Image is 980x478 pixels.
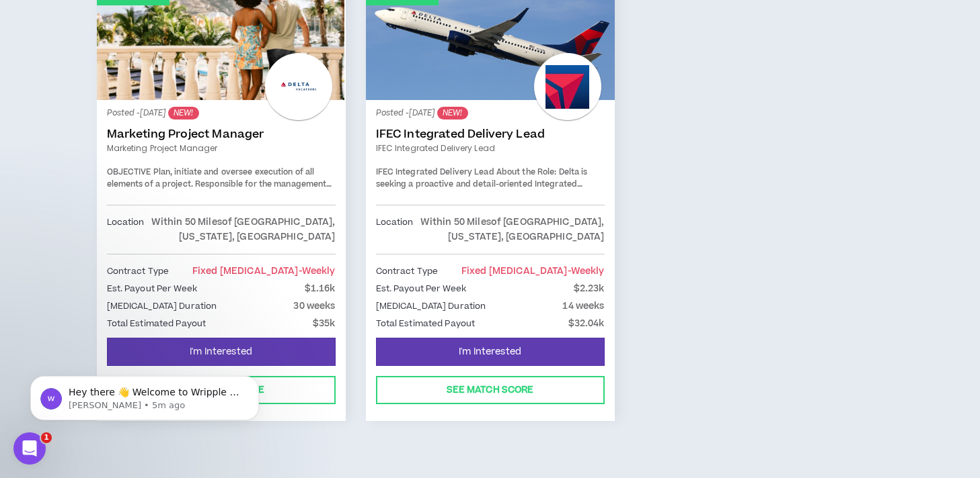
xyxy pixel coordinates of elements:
[107,338,336,366] button: I'm Interested
[376,128,605,141] a: IFEC Integrated Delivery Lead
[305,281,336,296] p: $1.16k
[107,215,145,244] p: Location
[192,265,336,278] span: Fixed [MEDICAL_DATA]
[376,316,476,331] p: Total Estimated Payout
[413,215,604,244] p: Within 50 Miles of [GEOGRAPHIC_DATA], [US_STATE], [GEOGRAPHIC_DATA]
[107,142,336,154] a: Marketing Project Manager
[13,432,46,465] iframe: Intercom live chat
[107,107,336,119] p: Posted - [DATE]
[107,264,169,279] p: Contract Type
[376,264,439,279] p: Contract Type
[107,128,336,141] a: Marketing Project Manager
[461,265,605,278] span: Fixed [MEDICAL_DATA]
[568,265,605,278] span: - weekly
[568,316,605,331] p: $32.04k
[144,215,335,244] p: Within 50 Miles of [GEOGRAPHIC_DATA], [US_STATE], [GEOGRAPHIC_DATA]
[107,166,151,178] span: OBJECTIVE
[41,432,52,443] span: 1
[376,215,414,244] p: Location
[376,107,605,119] p: Posted - [DATE]
[107,299,217,314] p: [MEDICAL_DATA] Duration
[562,299,604,314] p: 14 weeks
[459,346,521,358] span: I'm Interested
[107,316,206,331] p: Total Estimated Payout
[107,166,334,237] span: Plan, initiate and oversee execution of all elements of a project. Responsible for the management...
[496,166,557,178] strong: About the Role:
[299,265,336,278] span: - weekly
[190,346,252,358] span: I'm Interested
[574,281,605,296] p: $2.23k
[376,338,605,366] button: I'm Interested
[168,107,198,119] sup: NEW!
[376,281,466,296] p: Est. Payout Per Week
[376,166,494,178] strong: IFEC Integrated Delivery Lead
[10,348,279,442] iframe: Intercom notifications message
[313,316,336,331] p: $35k
[437,107,467,119] sup: NEW!
[376,299,486,314] p: [MEDICAL_DATA] Duration
[293,299,335,314] p: 30 weeks
[107,281,197,296] p: Est. Payout Per Week
[376,376,605,404] button: See Match Score
[376,142,605,154] a: IFEC Integrated Delivery Lead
